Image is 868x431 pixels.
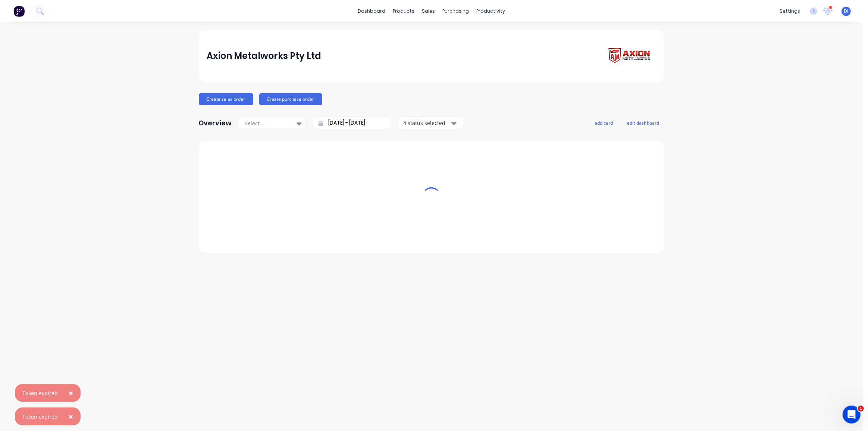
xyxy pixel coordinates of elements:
[22,413,58,421] div: Token expired
[623,118,664,128] button: edit dashboard
[199,93,253,105] button: Create sales order
[418,6,439,17] div: sales
[22,389,58,397] div: Token expired
[590,118,618,128] button: add card
[199,116,232,131] div: Overview
[403,119,450,127] div: 4 status selected
[207,49,321,63] div: Axion Metalworks Pty Ltd
[399,118,463,129] button: 4 status selected
[389,6,418,17] div: products
[776,6,804,17] div: settings
[844,8,849,15] span: DI
[13,6,25,17] img: Factory
[259,93,322,105] button: Create purchase order
[69,388,73,398] span: ×
[61,384,81,402] button: Close
[61,407,81,425] button: Close
[473,6,509,17] div: productivity
[354,6,389,17] a: dashboard
[604,46,656,67] img: Axion Metalworks Pty Ltd
[439,6,473,17] div: purchasing
[843,406,861,424] iframe: Intercom live chat
[69,411,73,422] span: ×
[858,406,864,412] span: 1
